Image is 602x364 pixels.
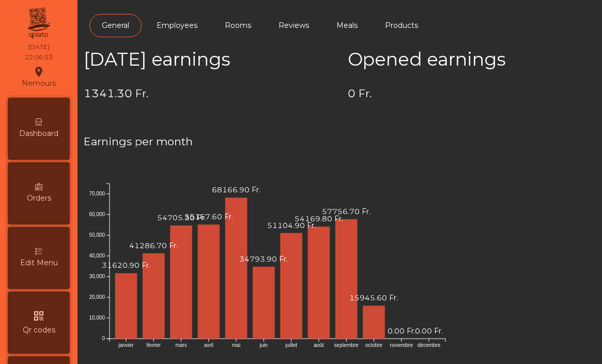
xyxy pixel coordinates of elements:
[28,42,50,52] div: [DATE]
[102,336,105,341] text: 0
[348,86,596,101] h4: 0 Fr.
[84,134,596,149] h4: Earnings per month
[33,66,45,78] i: location_on
[388,326,415,336] text: 0.00 Fr.
[89,211,105,217] text: 60,000
[324,14,370,37] a: Meals
[418,342,441,348] text: décembre
[232,342,240,348] text: mai
[33,310,45,322] i: qr_code
[20,257,58,268] span: Edit Menu
[415,326,443,336] text: 0.00 Fr.
[373,14,430,37] a: Products
[144,14,210,37] a: Employees
[84,49,332,70] h2: [DATE] earnings
[285,342,297,348] text: juillet
[89,315,105,321] text: 10,000
[322,207,371,216] text: 57756.70 Fr.
[204,342,213,348] text: avril
[89,294,105,300] text: 20,000
[118,342,134,348] text: janvier
[184,212,233,221] text: 55167.60 Fr.
[25,53,53,62] div: 22:06:53
[26,5,51,41] img: qpiato
[23,325,55,336] span: Qr codes
[212,185,260,194] text: 68166.90 Fr.
[89,232,105,238] text: 50,000
[266,14,321,37] a: Reviews
[365,342,383,348] text: octobre
[212,14,264,37] a: Rooms
[314,342,324,348] text: août
[102,261,150,270] text: 31620.90 Fr.
[239,254,288,264] text: 34793.90 Fr.
[146,342,161,348] text: février
[89,14,142,37] a: General
[22,64,56,90] div: Nemours
[295,214,343,223] text: 54169.80 Fr.
[84,86,332,101] h4: 1341.30 Fr.
[27,193,51,204] span: Orders
[259,342,268,348] text: juin
[89,274,105,279] text: 30,000
[175,342,187,348] text: mars
[390,342,413,348] text: novembre
[19,128,58,139] span: Dashboard
[349,293,398,302] text: 15945.60 Fr.
[129,241,178,250] text: 41286.70 Fr.
[348,49,596,70] h2: Opened earnings
[89,253,105,259] text: 40,000
[267,220,316,230] text: 51104.90 Fr.
[334,342,359,348] text: septembre
[157,213,206,222] text: 54705.30 Fr.
[89,191,105,196] text: 70,000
